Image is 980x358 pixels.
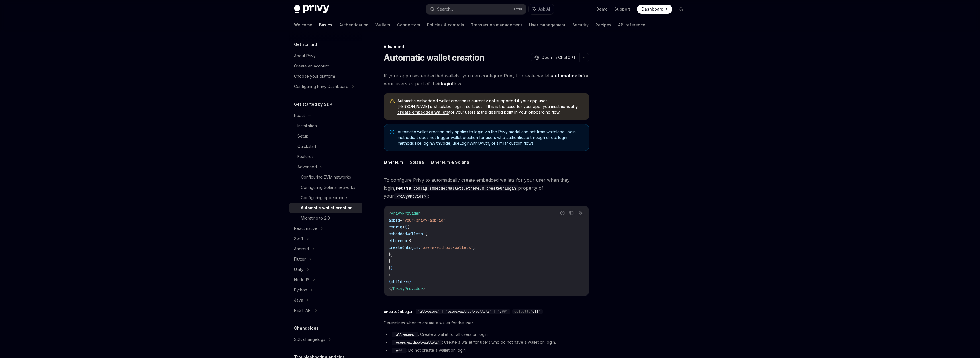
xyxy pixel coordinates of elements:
[294,336,325,343] div: SDK changelogs
[552,73,582,79] strong: automatically
[391,279,409,284] span: children
[392,340,442,345] code: 'users-without-wallets'
[294,18,312,32] a: Welcome
[384,156,403,169] button: Ethereum
[301,184,355,191] div: Configuring Solana networks
[339,18,369,32] a: Authentication
[294,246,309,252] div: Android
[375,18,390,32] a: Wallets
[294,41,317,48] h5: Get started
[384,309,413,314] div: createOnLogin
[530,309,540,314] span: "off"
[393,286,423,291] span: PrivyProvider
[572,18,589,32] a: Security
[294,83,348,90] div: Configuring Privy Dashboard
[289,152,362,162] a: Features
[384,320,589,326] span: Determines when to create a wallet for the user.
[384,331,589,338] li: : Create a wallet for all users on login.
[289,121,362,131] a: Installation
[389,272,391,277] span: >
[294,225,317,232] div: React native
[402,224,405,230] span: =
[392,332,418,337] code: 'all-users'
[289,71,362,81] a: Choose your platform
[389,279,391,284] span: {
[392,348,406,353] code: 'off'
[389,286,393,291] span: </
[301,174,351,181] div: Configuring EVM networks
[395,185,518,191] strong: set the
[402,218,446,223] span: "your-privy-app-id"
[389,99,395,104] svg: Warning
[431,156,469,169] button: Ethereum & Solana
[294,325,318,332] h5: Changelogs
[294,276,309,283] div: NodeJS
[427,18,464,32] a: Policies & controls
[289,51,362,61] a: About Privy
[294,63,329,69] div: Create an account
[384,347,589,354] li: : Do not create a wallet on login.
[389,245,420,250] span: createOnLogin:
[426,4,526,14] button: Search...CtrlK
[441,81,452,87] strong: login
[471,18,522,32] a: Transaction management
[529,18,565,32] a: User management
[398,129,583,146] span: Automatic wallet creation only applies to login via the Privy modal and not from whitelabel login...
[411,185,518,191] code: config.embeddedWallets.ethereum.createOnLogin
[423,286,425,291] span: >
[410,156,424,169] button: Solana
[389,224,402,230] span: config
[618,18,645,32] a: API reference
[514,309,530,314] span: default:
[289,172,362,182] a: Configuring EVM networks
[420,245,473,250] span: "users-without-wallets"
[294,52,316,59] div: About Privy
[301,204,353,211] div: Automatic wallet creation
[614,6,630,12] a: Support
[389,211,391,216] span: <
[409,238,411,243] span: {
[294,112,305,119] div: React
[301,215,330,222] div: Migrating to 2.0
[400,218,402,223] span: =
[529,4,554,14] button: Ask AI
[531,53,579,62] button: Open in ChatGPT
[294,297,303,304] div: Java
[389,265,391,271] span: }
[577,209,584,217] button: Ask AI
[319,18,332,32] a: Basics
[289,203,362,213] a: Automatic wallet creation
[473,245,475,250] span: ,
[559,209,566,217] button: Report incorrect code
[294,266,303,273] div: Unity
[391,265,393,271] span: }
[596,6,608,12] a: Demo
[289,213,362,223] a: Migrating to 2.0
[289,193,362,203] a: Configuring appearance
[538,6,550,12] span: Ask AI
[294,287,307,293] div: Python
[389,238,409,243] span: ethereum:
[514,7,522,11] span: Ctrl K
[418,309,508,314] span: 'all-users' | 'users-without-wallets' | 'off'
[390,130,394,134] svg: Note
[677,5,686,14] button: Toggle dark mode
[389,218,400,223] span: appId
[397,18,420,32] a: Connectors
[294,256,306,263] div: Flutter
[407,224,409,230] span: {
[568,209,575,217] button: Copy the contents from the code block
[384,176,589,200] span: To configure Privy to automatically create embedded wallets for your user when they login, proper...
[289,141,362,152] a: Quickstart
[391,211,420,216] span: PrivyProvider
[297,133,309,140] div: Setup
[409,279,411,284] span: }
[405,224,407,230] span: {
[294,101,332,108] h5: Get started by SDK
[289,61,362,71] a: Create an account
[425,231,427,236] span: {
[394,193,428,199] code: PrivyProvider
[294,307,311,314] div: REST API
[289,131,362,141] a: Setup
[384,339,589,346] li: : Create a wallet for users who do not have a wallet on login.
